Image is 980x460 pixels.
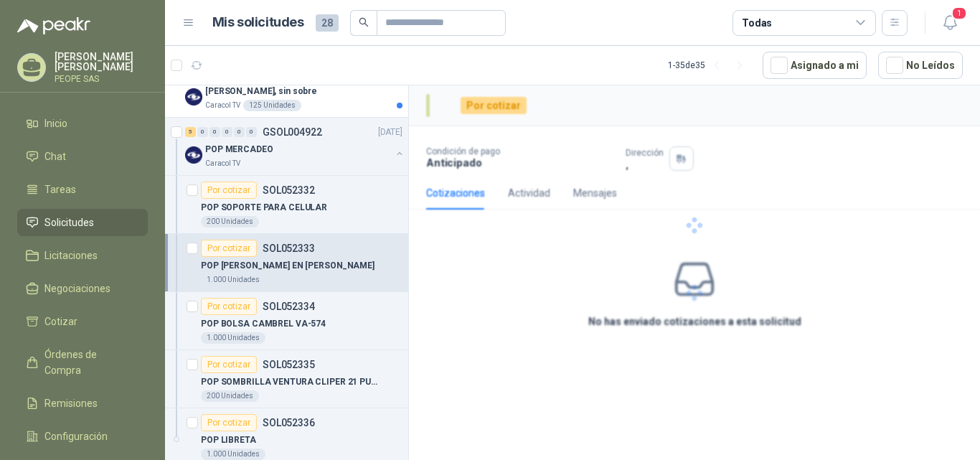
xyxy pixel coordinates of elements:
span: Chat [44,149,66,164]
span: Tareas [44,182,76,197]
div: 5 [185,127,196,137]
p: [PERSON_NAME] [PERSON_NAME] [55,52,148,72]
a: 5 0 0 0 0 0 GSOL004922[DATE] Company LogoPOP MERCADEOCaracol TV [185,123,405,169]
a: Licitaciones [17,242,148,269]
p: [DATE] [378,126,402,139]
p: POP BOLSA CAMBREL VA-574 [201,317,326,331]
div: Todas [742,15,772,31]
span: Órdenes de Compra [44,347,134,378]
div: 0 [197,127,208,137]
a: Remisiones [17,390,148,417]
span: Cotizar [44,314,77,329]
img: Logo peakr [17,17,90,34]
p: SOL052333 [263,243,315,253]
span: Remisiones [44,395,98,411]
a: Órdenes de Compra [17,341,148,384]
span: Inicio [44,116,67,131]
button: Asignado a mi [763,52,867,79]
img: Company Logo [185,88,202,105]
div: Por cotizar [201,356,257,373]
p: POP SOMBRILLA VENTURA CLIPER 21 PULG [201,375,380,389]
p: SOL052335 [263,360,315,370]
span: 1 [951,6,967,20]
p: [PERSON_NAME], sin sobre [205,85,317,98]
p: PEOPE SAS [55,75,148,83]
div: Por cotizar [201,240,257,257]
button: No Leídos [878,52,963,79]
p: SOL052334 [263,301,315,311]
a: Configuración [17,423,148,450]
a: Por cotizarSOL052332POP SOPORTE PARA CELULAR200 Unidades [165,176,408,234]
span: search [359,17,369,27]
div: Por cotizar [201,182,257,199]
button: 1 [937,10,963,36]
div: 1.000 Unidades [201,449,265,460]
a: Por cotizarSOL052423[DATE] Company Logo[PERSON_NAME], sin sobreCaracol TV125 Unidades [165,60,408,118]
a: Por cotizarSOL052335POP SOMBRILLA VENTURA CLIPER 21 PULG200 Unidades [165,350,408,408]
div: 1 - 35 de 35 [668,54,751,77]
img: Company Logo [185,146,202,164]
div: 0 [234,127,245,137]
span: Solicitudes [44,215,94,230]
p: POP SOPORTE PARA CELULAR [201,201,327,215]
span: Negociaciones [44,281,110,296]
p: POP LIBRETA [201,433,256,447]
div: 1.000 Unidades [201,332,265,344]
a: Solicitudes [17,209,148,236]
div: Por cotizar [201,298,257,315]
div: Por cotizar [201,414,257,431]
a: Chat [17,143,148,170]
a: Cotizar [17,308,148,335]
a: Negociaciones [17,275,148,302]
div: 0 [246,127,257,137]
p: Caracol TV [205,158,240,169]
p: GSOL004922 [263,127,322,137]
div: 200 Unidades [201,216,259,227]
div: 0 [222,127,232,137]
span: Licitaciones [44,248,98,263]
a: Por cotizarSOL052334POP BOLSA CAMBREL VA-5741.000 Unidades [165,292,408,350]
span: Configuración [44,428,108,444]
div: 0 [209,127,220,137]
p: SOL052336 [263,418,315,428]
a: Por cotizarSOL052333POP [PERSON_NAME] EN [PERSON_NAME]1.000 Unidades [165,234,408,292]
a: Inicio [17,110,148,137]
div: 1.000 Unidades [201,274,265,286]
div: 200 Unidades [201,390,259,402]
a: Tareas [17,176,148,203]
p: POP MERCADEO [205,143,273,156]
p: POP [PERSON_NAME] EN [PERSON_NAME] [201,259,374,273]
h1: Mis solicitudes [212,12,304,33]
p: SOL052332 [263,185,315,195]
span: 28 [316,14,339,32]
p: Caracol TV [205,100,240,111]
div: 125 Unidades [243,100,301,111]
